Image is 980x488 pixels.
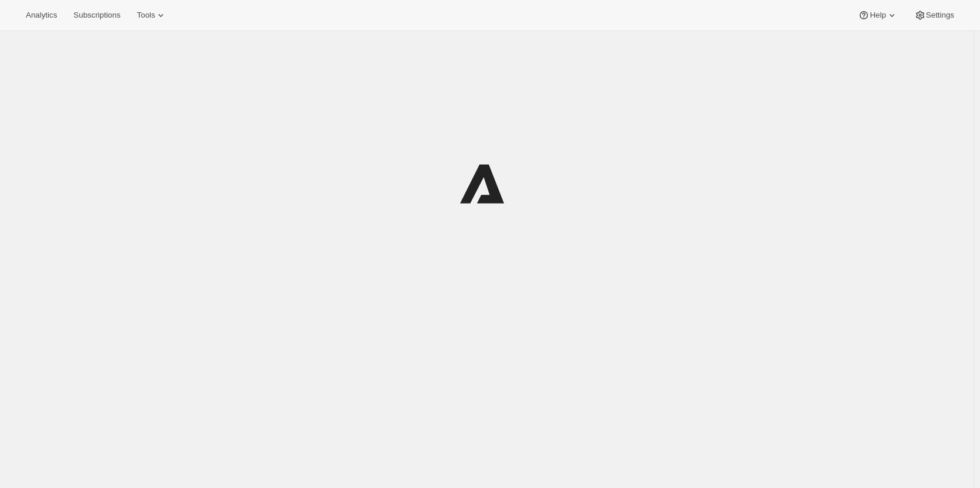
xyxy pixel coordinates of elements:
button: Subscriptions [66,7,127,23]
span: Settings [926,11,954,20]
span: Help [870,11,886,20]
button: Analytics [19,7,64,23]
span: Analytics [26,11,57,20]
button: Tools [130,7,174,23]
span: Tools [137,11,155,20]
span: Subscriptions [73,11,120,20]
button: Help [851,7,904,23]
button: Settings [907,7,961,23]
